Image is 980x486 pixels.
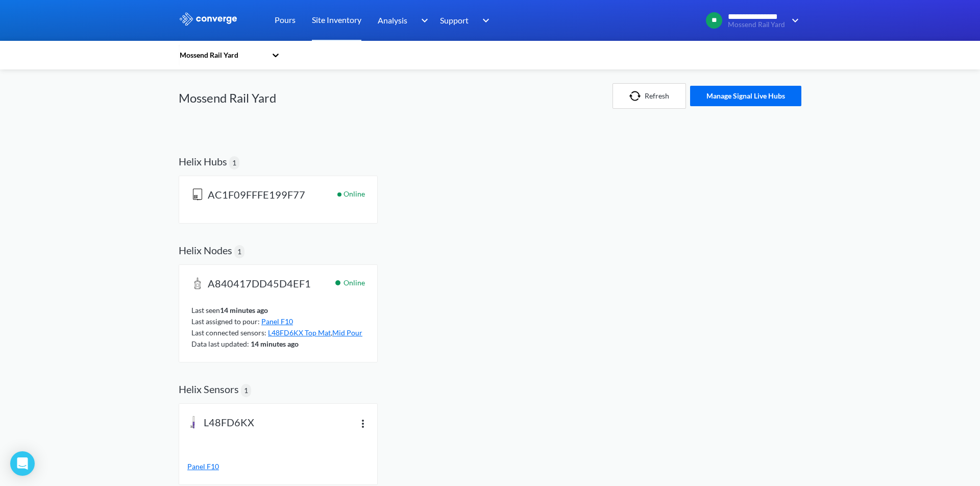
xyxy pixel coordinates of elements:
img: helix-hub-gateway.svg [191,188,204,201]
div: Last seen [191,305,365,316]
b: 14 minutes ago [220,306,268,314]
span: 1 [232,157,236,168]
span: Panel F10 [187,462,219,471]
a: Panel F10 [261,317,293,326]
h2: Helix Sensors [179,383,239,395]
div: Mossend Rail Yard [179,50,266,61]
button: Manage Signal Live Hubs [690,86,801,106]
span: Mossend Rail Yard [728,21,785,29]
img: logo_ewhite.svg [179,12,238,26]
span: , [331,328,332,337]
img: downArrow.svg [476,14,492,27]
b: 14 minutes ago [251,339,299,348]
a: Mid Pour [332,328,362,337]
button: Refresh [612,83,686,109]
span: 1 [244,385,248,396]
span: A840417DD45D4EF1 [208,277,311,291]
span: Analysis [378,14,407,27]
div: Data last updated: [191,338,365,350]
div: Last connected sensors: [191,327,365,338]
h1: Mossend Rail Yard [179,90,276,106]
span: AC1F09FFFE199F77 [208,188,305,203]
a: L48FD6KX Top Mat [268,328,331,337]
span: L48FD6KX [204,416,254,430]
h2: Helix Nodes [179,244,232,256]
h2: Helix Hubs [179,155,227,167]
img: downArrow.svg [414,14,431,27]
img: more.svg [357,417,369,429]
span: Support [440,14,469,27]
span: 1 [237,246,241,257]
div: Last assigned to pour: [191,316,365,327]
img: icon-refresh.svg [629,91,645,101]
img: downArrow.svg [785,14,801,27]
img: icon-hardware-sensor.svg [187,416,200,428]
span: Online [344,277,365,288]
a: Panel F10 [187,461,369,472]
div: Open Intercom Messenger [10,451,35,476]
img: helix-node.svg [191,277,204,289]
span: Online [344,188,365,211]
